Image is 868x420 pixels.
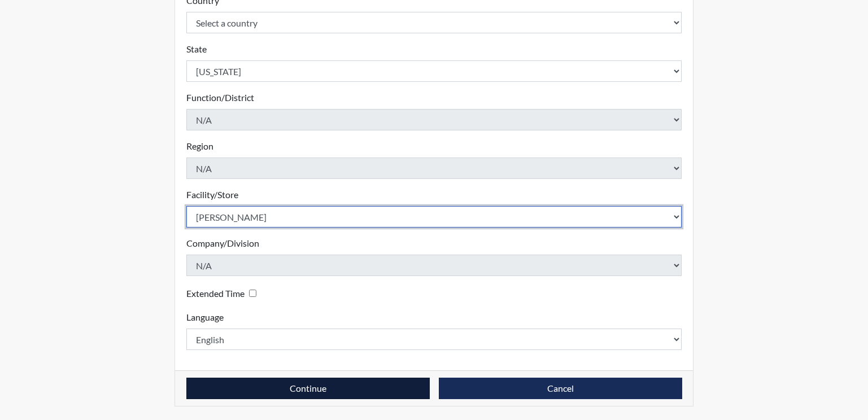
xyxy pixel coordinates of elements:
div: Checking this box will provide the interviewee with an accomodation of extra time to answer each ... [186,285,261,301]
label: Extended Time [186,287,245,300]
button: Cancel [439,378,682,399]
label: State [186,42,207,56]
label: Region [186,139,213,153]
label: Language [186,310,224,324]
button: Continue [186,378,430,399]
label: Company/Division [186,237,259,250]
label: Function/District [186,91,254,104]
label: Facility/Store [186,188,238,202]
